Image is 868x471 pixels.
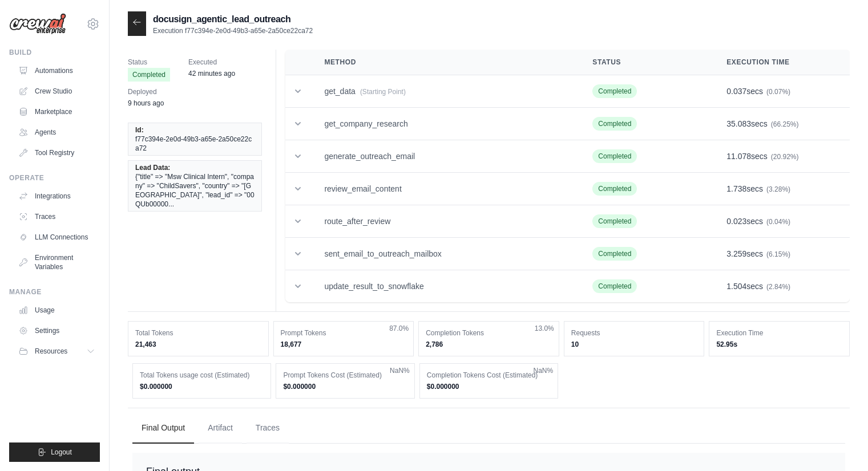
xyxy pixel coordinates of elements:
button: Artifact [199,413,242,444]
a: Usage [14,301,100,319]
th: Execution Time [713,50,850,75]
span: 1.738 [726,184,746,193]
span: (3.28%) [766,185,790,193]
span: 11.078 [726,152,751,161]
span: Id: [135,125,144,135]
dd: $0.000000 [283,382,407,391]
span: Logout [51,448,72,457]
td: route_after_review [310,205,579,238]
span: NaN% [390,366,410,375]
dt: Prompt Tokens Cost (Estimated) [283,371,407,380]
span: 0.037 [726,87,746,96]
td: update_result_to_snowflake [310,270,579,303]
button: Final Output [132,413,194,444]
span: Lead Data: [135,163,170,172]
time: August 18, 2025 at 00:18 PDT [128,99,164,107]
a: Integrations [14,187,100,205]
span: Completed [592,84,637,98]
dd: $0.000000 [427,382,551,391]
dt: Completion Tokens [426,328,552,338]
td: secs [713,270,850,303]
dt: Requests [571,328,697,338]
a: Crew Studio [14,82,100,100]
td: sent_email_to_outreach_mailbox [310,238,579,270]
th: Status [579,50,713,75]
div: Operate [9,173,100,182]
span: NaN% [534,366,554,375]
td: review_email_content [310,173,579,205]
td: secs [713,108,850,140]
span: (20.92%) [771,153,799,161]
span: Status [128,56,170,68]
time: August 18, 2025 at 09:03 PDT [188,70,235,78]
div: Manage [9,287,100,297]
span: 1.504 [726,282,746,291]
a: Settings [14,322,100,340]
dt: Completion Tokens Cost (Estimated) [427,371,551,380]
span: (Starting Point) [360,88,406,96]
span: f77c394e-2e0d-49b3-a65e-2a50ce22ca72 [135,135,255,153]
td: get_company_research [310,108,579,140]
dd: 52.95s [716,340,842,349]
span: Deployed [128,86,164,98]
td: secs [713,238,850,270]
span: {"title" => "Msw Clinical Intern", "company" => "ChildSavers", "country" => "[GEOGRAPHIC_DATA]", ... [135,172,255,209]
td: secs [713,205,850,238]
button: Resources [14,342,100,360]
span: Completed [592,149,637,163]
span: (0.04%) [766,218,790,226]
dd: 10 [571,340,697,349]
a: Automations [14,62,100,80]
span: (66.25%) [771,120,799,128]
dd: 21,463 [135,340,261,349]
a: Agents [14,123,100,141]
span: 87.0% [389,324,409,333]
a: Environment Variables [14,249,100,276]
td: generate_outreach_email [310,140,579,173]
span: Completed [592,182,637,196]
td: secs [713,140,850,173]
dd: 18,677 [281,340,407,349]
span: (0.07%) [766,88,790,96]
td: get_data [310,75,579,108]
dt: Total Tokens [135,328,261,338]
span: Completed [592,279,637,293]
span: (6.15%) [766,250,790,258]
button: Traces [247,413,289,444]
p: Execution f77c394e-2e0d-49b3-a65e-2a50ce22ca72 [153,26,313,35]
span: (2.84%) [766,283,790,291]
a: LLM Connections [14,228,100,246]
h2: docusign_agentic_lead_outreach [153,13,313,26]
a: Marketplace [14,103,100,121]
dd: $0.000000 [140,382,264,391]
dt: Prompt Tokens [281,328,407,338]
dt: Execution Time [716,328,842,338]
span: Resources [35,347,67,356]
span: Completed [592,247,637,261]
span: 35.083 [726,119,751,128]
span: Completed [128,68,170,82]
div: Build [9,48,100,57]
a: Traces [14,208,100,226]
td: secs [713,173,850,205]
span: Completed [592,214,637,228]
span: 13.0% [535,324,554,333]
span: Completed [592,117,637,131]
button: Logout [9,442,100,462]
img: Logo [9,13,66,35]
a: Tool Registry [14,144,100,162]
dt: Total Tokens usage cost (Estimated) [140,371,264,380]
td: secs [713,75,850,108]
span: Executed [188,56,235,68]
dd: 2,786 [426,340,552,349]
span: 0.023 [726,217,746,226]
th: Method [310,50,579,75]
span: 3.259 [726,249,746,258]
